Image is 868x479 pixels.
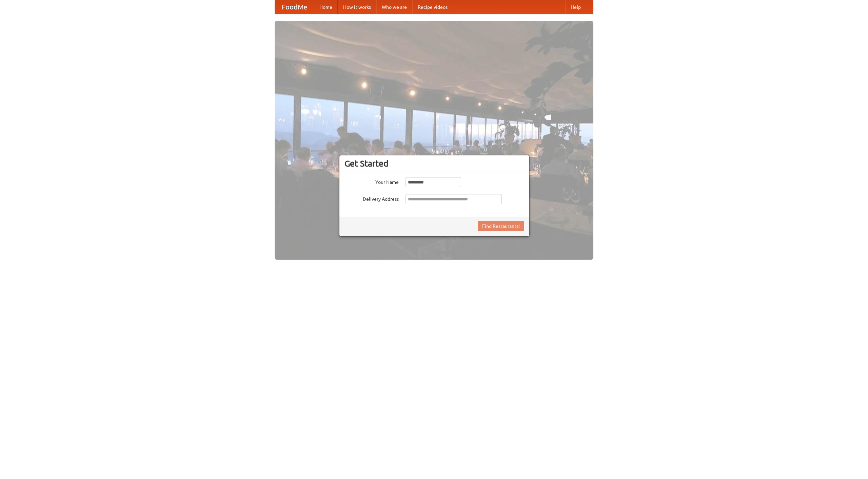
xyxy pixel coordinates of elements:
a: Home [314,0,338,14]
button: Find Restaurants! [478,221,524,231]
a: Recipe videos [412,0,453,14]
a: How it works [338,0,376,14]
label: Delivery Address [344,194,399,202]
label: Your Name [344,177,399,186]
a: FoodMe [275,0,314,14]
a: Who we are [376,0,412,14]
a: Help [565,0,586,14]
h3: Get Started [344,158,524,169]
